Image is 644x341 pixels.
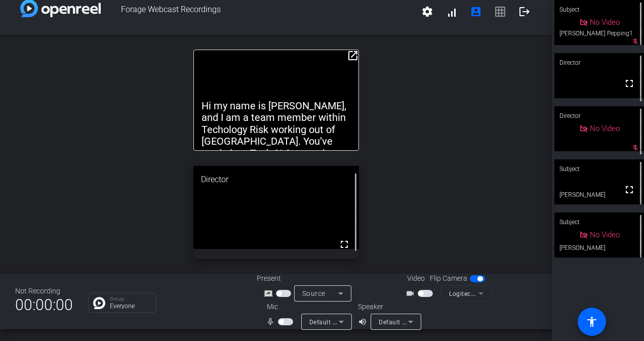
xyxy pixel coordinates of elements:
div: Subject [554,212,644,232]
mat-icon: volume_up [358,316,370,328]
div: Director [554,53,644,72]
span: Video [407,273,425,284]
mat-icon: account_box [470,6,482,18]
span: Source [302,289,326,297]
p: Group [110,296,151,302]
span: Default - Microphone (Logitech StreamCam) (046d:0893) [309,318,478,326]
img: Chat Icon [93,297,105,309]
span: No Video [590,230,620,239]
mat-icon: mic_none [266,316,278,328]
span: 00:00:00 [15,292,73,317]
mat-icon: accessibility [586,316,598,328]
span: Default - HP 24mh (HD Audio Driver for Display Audio) [379,318,541,326]
mat-icon: screen_share_outline [264,287,276,300]
div: Subject [554,159,644,179]
p: Everyone [110,303,151,309]
mat-icon: videocam_outline [406,287,418,300]
div: Mic [257,302,358,312]
mat-icon: fullscreen [338,238,350,250]
div: Present [257,273,358,284]
span: Flip Camera [430,273,467,284]
span: No Video [590,18,620,27]
mat-icon: logout [518,6,531,18]
mat-icon: open_in_new [347,50,359,62]
div: Speaker [358,302,419,312]
mat-icon: fullscreen [623,184,635,196]
mat-icon: fullscreen [623,77,635,90]
div: Director [193,166,359,193]
div: Not Recording [15,286,73,296]
div: Director [554,106,644,125]
p: Hi my name is [PERSON_NAME], and I am a team member within Techology Risk working out of [GEOGRAP... [202,100,351,242]
mat-icon: settings [421,6,433,18]
span: No Video [590,124,620,133]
